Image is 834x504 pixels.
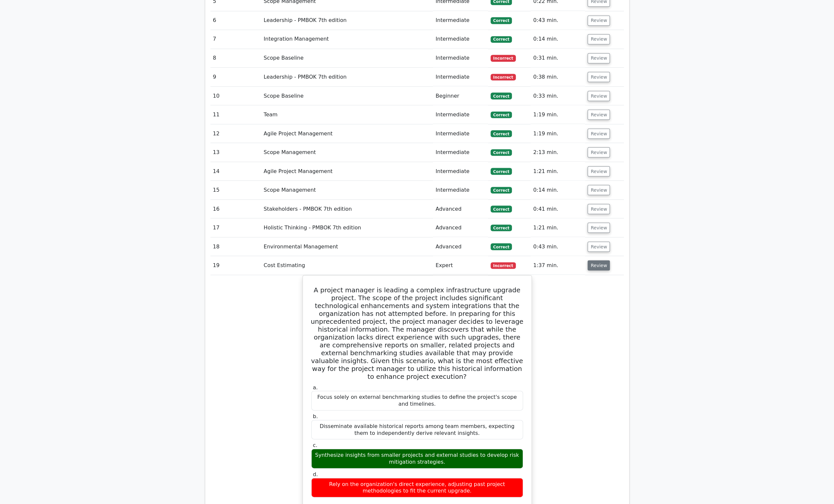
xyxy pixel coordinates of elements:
[261,181,433,199] td: Scope Management
[210,87,261,105] td: 10
[491,187,512,193] span: Correct
[313,442,318,448] span: c.
[531,124,585,143] td: 1:19 min.
[261,237,433,256] td: Environmental Management
[588,91,610,101] button: Review
[491,262,516,269] span: Incorrect
[210,162,261,181] td: 14
[261,162,433,181] td: Agile Project Management
[261,218,433,237] td: Holistic Thinking - PMBOK 7th edition
[433,237,488,256] td: Advanced
[433,162,488,181] td: Intermediate
[588,185,610,195] button: Review
[531,30,585,48] td: 0:14 min.
[210,218,261,237] td: 17
[531,181,585,199] td: 0:14 min.
[311,449,523,468] div: Synthesize insights from smaller projects and external studies to develop risk mitigation strateg...
[261,105,433,124] td: Team
[433,218,488,237] td: Advanced
[261,200,433,218] td: Stakeholders - PMBOK 7th edition
[491,224,512,231] span: Correct
[588,128,610,139] button: Review
[491,205,512,212] span: Correct
[588,72,610,82] button: Review
[531,11,585,30] td: 0:43 min.
[210,237,261,256] td: 18
[433,143,488,162] td: Intermediate
[433,105,488,124] td: Intermediate
[261,11,433,30] td: Leadership - PMBOK 7th edition
[311,420,523,439] div: Disseminate available historical reports among team members, expecting them to independently deri...
[491,55,516,61] span: Incorrect
[491,243,512,250] span: Correct
[210,143,261,162] td: 13
[531,237,585,256] td: 0:43 min.
[531,49,585,68] td: 0:31 min.
[210,124,261,143] td: 12
[210,30,261,48] td: 7
[433,87,488,105] td: Beginner
[261,124,433,143] td: Agile Project Management
[311,286,524,380] h5: A project manager is leading a complex infrastructure upgrade project. The scope of the project i...
[433,11,488,30] td: Intermediate
[210,105,261,124] td: 11
[491,74,516,80] span: Incorrect
[491,130,512,137] span: Correct
[210,181,261,199] td: 15
[210,11,261,30] td: 6
[433,124,488,143] td: Intermediate
[261,256,433,275] td: Cost Estimating
[311,478,523,497] div: Rely on the organization's direct experience, adjusting past project methodologies to fit the cur...
[313,384,318,390] span: a.
[311,391,523,410] div: Focus solely on external benchmarking studies to define the project's scope and timelines.
[588,204,610,214] button: Review
[491,17,512,24] span: Correct
[210,256,261,275] td: 19
[531,200,585,218] td: 0:41 min.
[433,181,488,199] td: Intermediate
[588,166,610,176] button: Review
[531,218,585,237] td: 1:21 min.
[588,147,610,157] button: Review
[491,111,512,118] span: Correct
[491,36,512,43] span: Correct
[588,15,610,26] button: Review
[588,34,610,44] button: Review
[491,92,512,99] span: Correct
[588,53,610,63] button: Review
[261,87,433,105] td: Scope Baseline
[531,105,585,124] td: 1:19 min.
[491,168,512,174] span: Correct
[261,49,433,68] td: Scope Baseline
[588,260,610,270] button: Review
[491,149,512,156] span: Correct
[433,30,488,48] td: Intermediate
[588,109,610,120] button: Review
[261,68,433,86] td: Leadership - PMBOK 7th edition
[261,30,433,48] td: Integration Management
[531,256,585,275] td: 1:37 min.
[531,68,585,86] td: 0:38 min.
[531,143,585,162] td: 2:13 min.
[313,413,318,419] span: b.
[531,162,585,181] td: 1:21 min.
[210,68,261,86] td: 9
[588,242,610,252] button: Review
[433,256,488,275] td: Expert
[588,223,610,233] button: Review
[531,87,585,105] td: 0:33 min.
[261,143,433,162] td: Scope Management
[210,49,261,68] td: 8
[210,200,261,218] td: 16
[433,200,488,218] td: Advanced
[433,68,488,86] td: Intermediate
[313,471,318,477] span: d.
[433,49,488,68] td: Intermediate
